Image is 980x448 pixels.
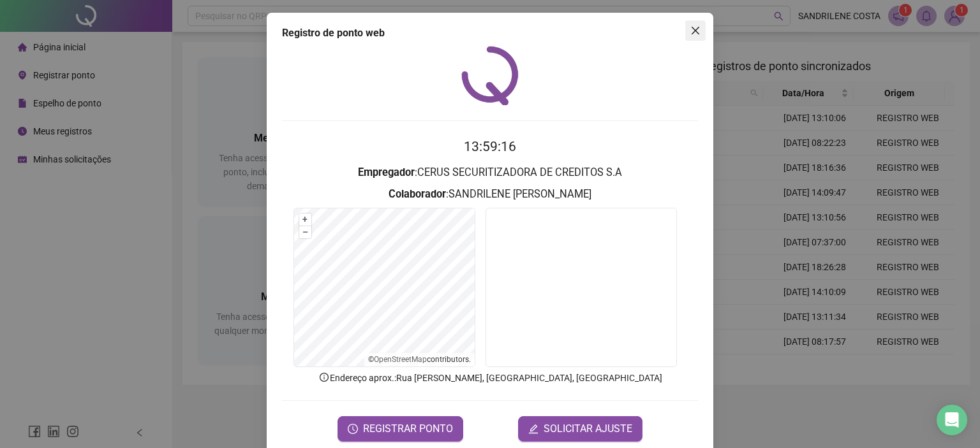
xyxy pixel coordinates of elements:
button: editSOLICITAR AJUSTE [518,416,642,442]
li: © contributors. [368,355,471,364]
div: Open Intercom Messenger [937,405,967,435]
h3: : CERUS SECURITIZADORA DE CREDITOS S.A [282,164,698,181]
button: – [299,226,311,238]
span: clock-circle [348,424,358,434]
strong: Colaborador [389,188,446,200]
button: + [299,213,311,226]
time: 13:59:16 [464,139,516,154]
span: SOLICITAR AJUSTE [544,421,632,437]
button: REGISTRAR PONTO [338,416,463,442]
button: Close [685,20,706,41]
a: OpenStreetMap [374,355,427,364]
strong: Empregador [358,166,415,178]
span: edit [528,424,538,434]
span: close [690,25,701,36]
img: QRPoint [461,46,519,105]
span: info-circle [318,372,330,383]
div: Registro de ponto web [282,25,698,41]
p: Endereço aprox. : Rua [PERSON_NAME], [GEOGRAPHIC_DATA], [GEOGRAPHIC_DATA] [282,371,698,385]
span: REGISTRAR PONTO [363,421,453,437]
h3: : SANDRILENE [PERSON_NAME] [282,186,698,203]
